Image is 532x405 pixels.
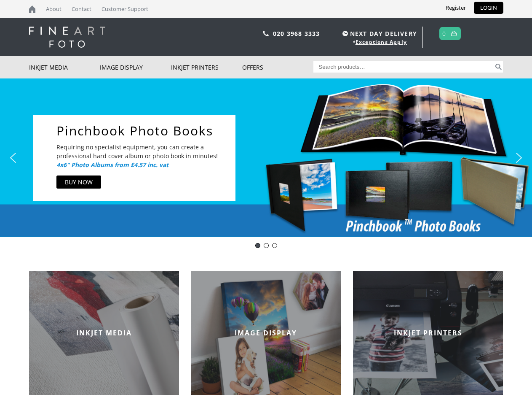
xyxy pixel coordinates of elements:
[171,56,242,78] a: Inkjet Printers
[272,243,277,248] div: pinch book
[100,56,171,78] a: Image Display
[263,31,269,36] img: phone.svg
[56,161,168,169] i: 4x6" Photo Albums from £4.57 inc. vat
[255,243,260,248] div: DOTD - Innova Smooth Cotton High White - IFA14
[56,143,219,160] p: Requiring no specialist equipment, you can create a professional hard cover album or photo book i...
[273,30,320,38] a: 020 3968 3333
[451,31,457,36] img: basket.svg
[6,151,20,165] img: previous arrow
[342,31,348,36] img: time.svg
[512,151,526,165] img: next arrow
[340,29,417,38] span: NEXT DAY DELIVERY
[29,56,100,78] a: Inkjet Media
[439,2,472,14] a: Register
[474,2,503,14] a: LOGIN
[356,38,407,46] a: Exceptions Apply
[264,243,269,248] div: Innova-general
[191,328,341,337] h2: IMAGE DISPLAY
[494,61,503,73] button: Search
[56,123,227,138] a: Pinchbook Photo Books
[442,27,446,40] a: 0
[242,56,313,78] a: Offers
[353,328,503,337] h2: INKJET PRINTERS
[254,241,279,250] div: Choose slide to display.
[313,61,494,73] input: Search products…
[65,178,93,186] div: BUY NOW
[29,328,179,337] h2: INKJET MEDIA
[29,27,105,48] img: logo-white.svg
